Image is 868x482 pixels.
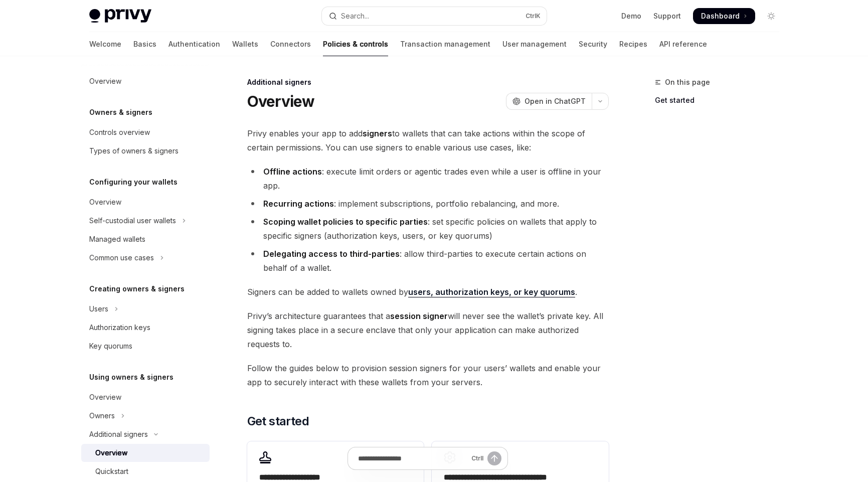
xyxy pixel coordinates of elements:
span: Open in ChatGPT [525,96,586,106]
span: On this page [665,76,710,88]
a: Policies & controls [323,32,388,56]
li: : implement subscriptions, portfolio rebalancing, and more. [247,197,609,211]
div: Self-custodial user wallets [89,215,176,227]
button: Toggle Additional signers section [81,425,210,443]
div: Overview [89,196,121,208]
a: Overview [81,444,210,462]
div: Managed wallets [89,233,145,245]
a: Overview [81,388,210,406]
div: Additional signers [89,428,148,440]
span: Privy enables your app to add to wallets that can take actions within the scope of certain permis... [247,126,609,154]
strong: Scoping wallet policies to specific parties [263,217,428,227]
a: Quickstart [81,462,210,480]
div: Common use cases [89,252,154,264]
a: Basics [133,32,156,56]
a: Recipes [619,32,647,56]
a: Controls overview [81,123,210,141]
h1: Overview [247,92,315,110]
button: Open in ChatGPT [506,93,592,110]
h5: Owners & signers [89,106,152,118]
button: Toggle Users section [81,300,210,318]
button: Send message [487,451,501,465]
div: Owners [89,410,115,422]
button: Toggle dark mode [763,8,779,24]
span: Dashboard [701,11,740,21]
li: : execute limit orders or agentic trades even while a user is offline in your app. [247,165,609,193]
a: Authorization keys [81,318,210,337]
div: Types of owners & signers [89,145,179,157]
h5: Configuring your wallets [89,176,178,188]
strong: session signer [390,311,448,321]
button: Toggle Self-custodial user wallets section [81,212,210,230]
a: Managed wallets [81,230,210,248]
div: Authorization keys [89,322,150,334]
button: Open search [322,7,547,25]
li: : set specific policies on wallets that apply to specific signers (authorization keys, users, or ... [247,215,609,243]
div: Controls overview [89,126,150,138]
a: users, authorization keys, or key quorums [408,287,575,297]
a: Support [653,11,681,21]
a: User management [502,32,567,56]
a: Demo [621,11,641,21]
a: Dashboard [693,8,755,24]
div: Overview [95,447,127,459]
div: Overview [89,75,121,87]
a: Key quorums [81,337,210,355]
a: Welcome [89,32,121,56]
a: Overview [81,72,210,90]
button: Toggle Common use cases section [81,249,210,267]
a: Transaction management [400,32,490,56]
a: Wallets [232,32,258,56]
li: : allow third-parties to execute certain actions on behalf of a wallet. [247,247,609,275]
div: Key quorums [89,340,132,352]
a: Authentication [168,32,220,56]
strong: Recurring actions [263,199,334,209]
span: Signers can be added to wallets owned by . [247,285,609,299]
div: Quickstart [95,465,128,477]
h5: Using owners & signers [89,371,173,383]
a: Get started [655,92,787,108]
a: API reference [659,32,707,56]
h5: Creating owners & signers [89,283,185,295]
a: Connectors [270,32,311,56]
a: Security [579,32,607,56]
span: Get started [247,413,309,429]
input: Ask a question... [358,447,467,469]
strong: Delegating access to third-parties [263,249,400,259]
div: Users [89,303,108,315]
img: light logo [89,9,151,23]
div: Search... [341,10,369,22]
div: Overview [89,391,121,403]
a: Types of owners & signers [81,142,210,160]
span: Ctrl K [526,12,541,20]
div: Additional signers [247,77,609,87]
a: Overview [81,193,210,211]
strong: signers [363,128,392,138]
strong: Offline actions [263,167,322,177]
span: Follow the guides below to provision session signers for your users’ wallets and enable your app ... [247,361,609,389]
span: Privy’s architecture guarantees that a will never see the wallet’s private key. All signing takes... [247,309,609,351]
button: Toggle Owners section [81,407,210,425]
